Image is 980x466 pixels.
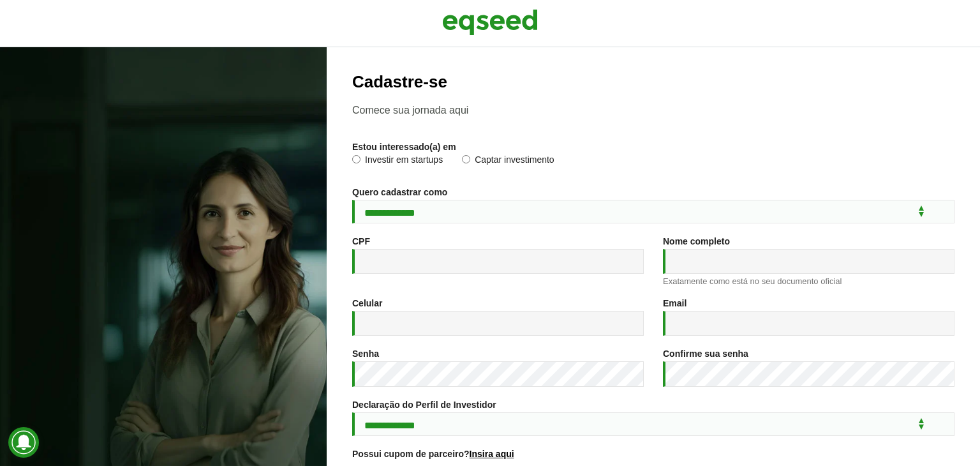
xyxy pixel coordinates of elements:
div: Exatamente como está no seu documento oficial [663,277,954,285]
label: Confirme sua senha [663,349,748,358]
input: Investir em startups [352,155,360,163]
label: Senha [352,349,379,358]
label: Declaração do Perfil de Investidor [352,400,496,409]
label: Investir em startups [352,155,443,168]
input: Captar investimento [462,155,470,163]
label: CPF [352,237,370,246]
label: Celular [352,299,382,308]
label: Captar investimento [462,155,554,168]
label: Estou interessado(a) em [352,142,456,151]
img: EqSeed Logo [442,6,538,38]
h2: Cadastre-se [352,73,954,91]
label: Email [663,299,687,308]
a: Insira aqui [470,449,514,458]
p: Comece sua jornada aqui [352,104,954,116]
label: Quero cadastrar como [352,188,447,197]
label: Nome completo [663,237,730,246]
label: Possui cupom de parceiro? [352,449,514,458]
